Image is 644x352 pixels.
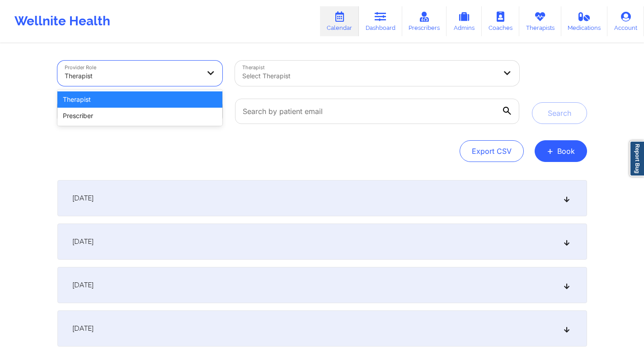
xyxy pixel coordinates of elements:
span: [DATE] [72,237,94,246]
a: Prescribers [402,6,447,36]
span: [DATE] [72,194,94,203]
button: Export CSV [460,140,524,162]
a: Coaches [482,6,519,36]
div: Therapist [65,66,200,86]
a: Report Bug [630,141,644,176]
button: Search [532,102,587,124]
div: Therapist [57,91,223,108]
span: [DATE] [72,324,94,333]
span: + [547,148,554,153]
a: Dashboard [359,6,402,36]
input: Search by patient email [235,99,519,124]
a: Calendar [320,6,359,36]
a: Account [607,6,644,36]
div: Prescriber [57,108,223,124]
a: Admins [447,6,482,36]
a: Therapists [519,6,561,36]
button: +Book [535,140,587,162]
span: [DATE] [72,281,94,290]
a: Medications [561,6,608,36]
